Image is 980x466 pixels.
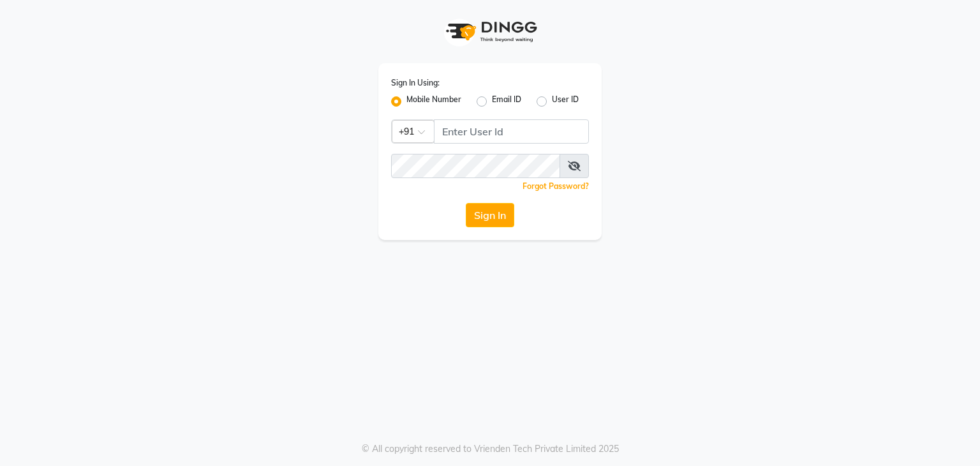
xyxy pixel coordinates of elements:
[523,181,589,191] a: Forgot Password?
[391,154,560,178] input: Username
[439,13,541,50] img: logo1.svg
[406,94,461,109] label: Mobile Number
[492,94,521,109] label: Email ID
[552,94,579,109] label: User ID
[391,77,440,89] label: Sign In Using:
[434,119,589,144] input: Username
[466,203,514,227] button: Sign In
